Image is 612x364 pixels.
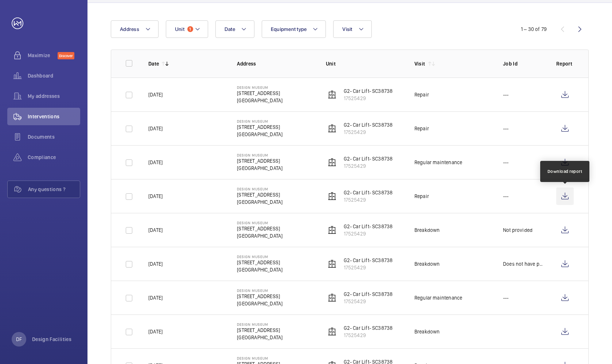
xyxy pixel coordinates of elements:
p: --- [503,193,509,200]
p: --- [503,91,509,98]
div: Regular maintenance [414,159,462,166]
p: [STREET_ADDRESS] [237,123,282,131]
img: elevator.svg [328,158,336,167]
span: Interventions [28,113,80,120]
span: 1 [187,26,193,32]
p: [GEOGRAPHIC_DATA] [237,300,282,307]
p: Design Museum [237,356,282,360]
p: [GEOGRAPHIC_DATA] [237,198,282,206]
p: [GEOGRAPHIC_DATA] [237,232,282,240]
p: [STREET_ADDRESS] [237,157,282,165]
button: Date [215,20,254,38]
button: Unit1 [166,20,208,38]
div: Repair [414,193,429,200]
span: Discover [58,52,74,59]
p: DF [16,336,22,343]
p: G2- Car Lift- SC38738 [344,223,393,230]
p: --- [503,125,509,132]
p: 17525429 [344,128,393,136]
p: Design Museum [237,322,282,327]
p: 17525429 [344,264,393,271]
p: [GEOGRAPHIC_DATA] [237,97,282,104]
p: G2- Car Lift- SC38738 [344,121,393,128]
p: [DATE] [148,159,163,166]
p: [DATE] [148,294,163,301]
p: --- [503,294,509,301]
div: Regular maintenance [414,294,462,301]
p: G2- Car Lift- SC38738 [344,324,393,332]
p: [DATE] [148,125,163,132]
img: elevator.svg [328,192,336,201]
p: Report [556,60,574,67]
span: Compliance [28,154,80,161]
img: elevator.svg [328,90,336,99]
p: [DATE] [148,328,163,335]
p: Design Museum [237,119,282,123]
span: Dashboard [28,72,80,79]
button: Equipment type [262,20,326,38]
p: [STREET_ADDRESS] [237,259,282,266]
span: Equipment type [271,26,307,32]
p: [DATE] [148,193,163,200]
p: Job Id [503,60,545,67]
p: Design Museum [237,254,282,259]
p: [DATE] [148,226,163,234]
img: elevator.svg [328,124,336,133]
div: Breakdown [414,328,440,335]
p: [STREET_ADDRESS] [237,90,282,97]
p: [GEOGRAPHIC_DATA] [237,266,282,273]
div: Repair [414,91,429,98]
p: Visit [414,60,425,67]
span: Any questions ? [28,186,80,193]
img: elevator.svg [328,327,336,336]
div: Breakdown [414,260,440,268]
p: --- [503,159,509,166]
p: Design Facilities [32,336,71,343]
p: 17525429 [344,332,393,339]
p: 17525429 [344,230,393,237]
p: [STREET_ADDRESS] [237,225,282,232]
p: G2- Car Lift- SC38738 [344,87,393,95]
p: Not provided [503,226,533,234]
p: 17525429 [344,298,393,305]
button: Address [111,20,159,38]
span: Maximize [28,52,58,59]
p: [DATE] [148,260,163,268]
p: [GEOGRAPHIC_DATA] [237,334,282,341]
p: Does not have purchase order number [503,260,545,268]
p: [STREET_ADDRESS] [237,293,282,300]
p: Design Museum [237,288,282,293]
p: Address [237,60,314,67]
p: G2- Car Lift- SC38738 [344,257,393,264]
p: [DATE] [148,91,163,98]
div: Repair [414,125,429,132]
p: Design Museum [237,221,282,225]
span: Documents [28,133,80,141]
p: 17525429 [344,196,393,203]
p: [STREET_ADDRESS] [237,327,282,334]
button: Visit [333,20,371,38]
p: Design Museum [237,153,282,157]
p: [GEOGRAPHIC_DATA] [237,165,282,172]
p: 17525429 [344,95,393,102]
p: 17525429 [344,162,393,170]
p: G2- Car Lift- SC38738 [344,189,393,196]
span: My addresses [28,92,80,100]
span: Unit [175,26,184,32]
div: Download report [547,168,582,175]
p: G2- Car Lift- SC38738 [344,290,393,298]
div: Breakdown [414,226,440,234]
p: Date [148,60,159,67]
p: [GEOGRAPHIC_DATA] [237,131,282,138]
span: Address [120,26,139,32]
span: Date [225,26,235,32]
div: 1 – 30 of 79 [521,25,547,33]
img: elevator.svg [328,260,336,268]
span: Visit [342,26,352,32]
img: elevator.svg [328,226,336,234]
p: Design Museum [237,85,282,90]
p: [STREET_ADDRESS] [237,191,282,198]
img: elevator.svg [328,293,336,302]
p: Design Museum [237,187,282,191]
p: Unit [326,60,403,67]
